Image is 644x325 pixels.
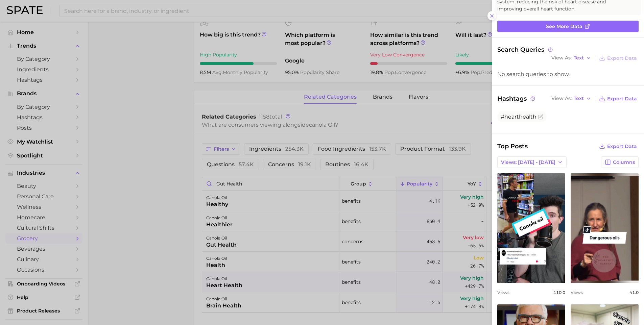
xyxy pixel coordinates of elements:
button: Export Data [597,94,639,103]
span: Text [574,97,584,100]
span: #hearthealth [501,114,536,120]
span: View As [551,97,572,100]
span: View As [551,56,572,60]
span: 110.0 [553,290,565,295]
span: Text [574,56,584,60]
span: Export Data [607,96,637,102]
span: 41.0 [629,290,639,295]
div: No search queries to show. [497,71,639,77]
button: Flag as miscategorized or irrelevant [538,114,543,120]
span: Views [571,290,583,295]
span: Hashtags [497,94,536,103]
button: View AsText [550,94,593,103]
button: Views: [DATE] - [DATE] [497,156,567,168]
button: View AsText [550,54,593,62]
span: Search Queries [497,46,554,53]
span: Top Posts [497,142,528,151]
span: See more data [546,24,582,29]
button: Export Data [597,53,639,63]
button: Export Data [597,142,639,151]
a: See more data [497,21,639,32]
span: Export Data [607,55,637,61]
span: Columns [613,159,635,165]
span: Views [497,290,509,295]
span: Export Data [607,144,637,149]
button: Columns [601,156,639,168]
span: Views: [DATE] - [DATE] [501,159,555,165]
